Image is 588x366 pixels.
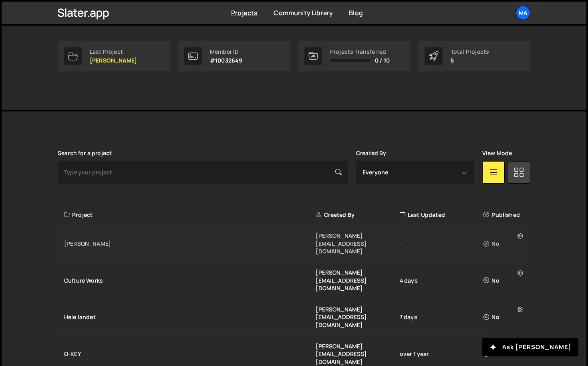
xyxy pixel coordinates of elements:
[316,342,399,366] div: [PERSON_NAME][EMAIL_ADDRESS][DOMAIN_NAME]
[316,211,399,219] div: Created By
[58,161,348,184] input: Type your project...
[400,313,483,321] div: 7 days
[330,49,390,55] div: Projects Transferred
[483,211,526,219] div: Published
[375,57,390,64] span: 0 / 10
[64,240,316,248] div: [PERSON_NAME]
[90,57,137,64] p: [PERSON_NAME]
[58,150,112,156] label: Search for a project
[64,211,316,219] div: Project
[90,49,137,55] div: Last Project
[64,350,316,358] div: O-KEY
[349,8,363,17] a: Blog
[64,277,316,285] div: Culture Works
[58,262,530,299] a: Culture Works [PERSON_NAME][EMAIL_ADDRESS][DOMAIN_NAME] 4 days No
[316,232,399,255] div: [PERSON_NAME][EMAIL_ADDRESS][DOMAIN_NAME]
[451,49,489,55] div: Total Projects
[274,8,333,17] a: Community Library
[58,299,530,336] a: Hele landet [PERSON_NAME][EMAIL_ADDRESS][DOMAIN_NAME] 7 days No
[483,240,526,248] div: No
[516,6,530,20] a: Ma
[483,313,526,321] div: No
[356,150,387,156] label: Created By
[400,211,483,219] div: Last Updated
[64,313,316,321] div: Hele landet
[482,338,578,356] button: Ask [PERSON_NAME]
[58,225,530,262] a: [PERSON_NAME] [PERSON_NAME][EMAIL_ADDRESS][DOMAIN_NAME] - No
[58,41,170,71] a: Last Project [PERSON_NAME]
[451,57,489,64] p: 5
[483,277,526,285] div: No
[316,269,399,292] div: [PERSON_NAME][EMAIL_ADDRESS][DOMAIN_NAME]
[210,57,242,64] p: #10032649
[400,350,483,358] div: over 1 year
[400,277,483,285] div: 4 days
[400,240,483,248] div: -
[482,150,512,156] label: View Mode
[210,49,242,55] div: Member ID
[316,305,399,329] div: [PERSON_NAME][EMAIL_ADDRESS][DOMAIN_NAME]
[231,8,258,17] a: Projects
